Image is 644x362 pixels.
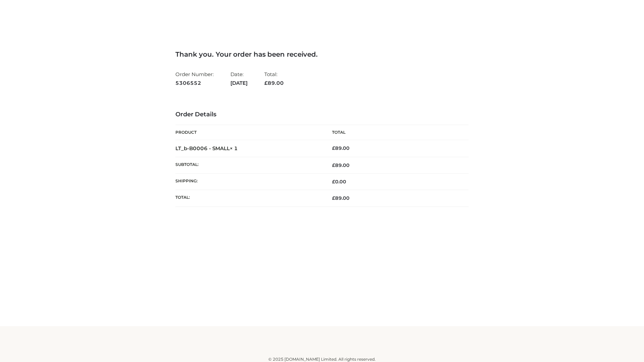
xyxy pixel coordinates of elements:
[332,179,346,185] bdi: 0.00
[175,145,238,152] strong: LT_b-B0006 - SMALL
[175,174,322,190] th: Shipping:
[175,157,322,173] th: Subtotal:
[322,125,469,140] th: Total
[332,195,350,201] span: 89.00
[332,145,335,151] span: £
[332,145,350,151] bdi: 89.00
[175,190,322,206] th: Total:
[332,195,335,201] span: £
[230,79,248,87] strong: [DATE]
[175,125,322,140] th: Product
[230,68,248,89] li: Date:
[332,162,350,168] span: 89.00
[175,111,469,118] h3: Order Details
[332,179,335,185] span: £
[332,162,335,168] span: £
[230,145,238,152] strong: × 1
[264,80,284,86] span: 89.00
[264,80,268,86] span: £
[175,68,214,89] li: Order Number:
[264,68,284,89] li: Total:
[175,79,214,87] strong: 5306552
[175,50,469,58] h3: Thank you. Your order has been received.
